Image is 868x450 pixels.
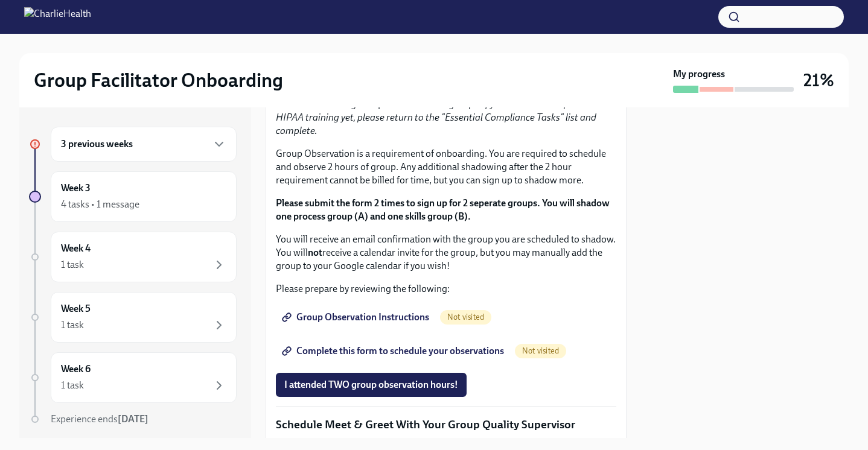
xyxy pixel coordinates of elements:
span: I attended TWO group observation hours! [284,379,458,391]
h3: 21% [803,69,834,91]
p: Our HIPAA training is required to observe groups - [276,98,616,138]
span: Complete this form to schedule your observations [284,345,504,357]
span: Group Observation Instructions [284,311,429,323]
button: I attended TWO group observation hours! [276,373,467,397]
a: Week 51 task [29,292,237,343]
p: You will receive an email confirmation with the group you are scheduled to shadow. You will recei... [276,233,616,273]
a: Group Observation Instructions [276,305,438,329]
strong: not [308,247,322,258]
h6: 3 previous weeks [61,138,133,151]
div: 1 task [61,318,84,332]
strong: Please submit the form 2 times to sign up for 2 seperate groups. You will shadow one process grou... [276,197,610,222]
h2: Group Facilitator Onboarding [34,68,283,92]
span: Not visited [440,312,491,322]
a: Complete this form to schedule your observations [276,339,512,363]
h6: Week 5 [61,302,91,315]
a: Week 34 tasks • 1 message [29,171,237,222]
a: Week 41 task [29,232,237,282]
h6: Week 6 [61,363,91,376]
div: 3 previous weeks [51,127,237,162]
p: Group Observation is a requirement of onboarding. You are required to schedule and observe 2 hour... [276,147,616,187]
span: Experience ends [51,413,148,425]
p: Schedule Meet & Greet With Your Group Quality Supervisor [276,417,616,433]
div: 1 task [61,258,84,271]
p: Please prepare by reviewing the following: [276,282,616,296]
h6: Week 3 [61,182,91,195]
h6: Week 4 [61,242,91,255]
strong: [DATE] [118,413,148,425]
strong: My progress [673,68,725,81]
span: Not visited [515,346,566,355]
div: 4 tasks • 1 message [61,198,139,211]
img: CharlieHealth [24,7,91,27]
em: if you have not completed the HIPAA training yet, please return to the "Essential Compliance Task... [276,98,606,136]
a: Week 61 task [29,352,237,403]
div: 1 task [61,379,84,392]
